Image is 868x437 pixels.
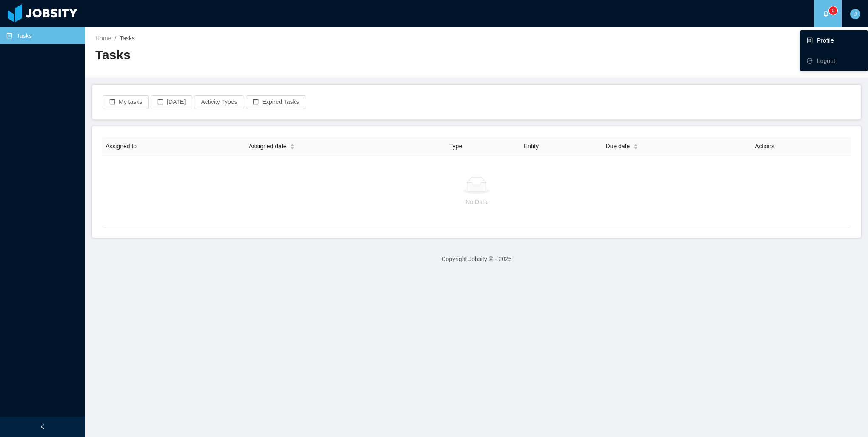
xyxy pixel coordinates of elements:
[290,143,295,145] i: icon: caret-up
[109,197,844,207] p: No Data
[95,46,477,64] h2: Tasks
[829,6,837,15] sup: 0
[85,244,868,274] footer: Copyright Jobsity © - 2025
[249,142,287,151] span: Assigned date
[755,143,774,149] span: Actions
[106,143,137,149] span: Assigned to
[634,143,638,145] i: icon: caret-up
[807,32,861,49] a: icon: profileProfile
[114,35,116,42] span: /
[823,11,829,17] i: icon: bell
[194,95,244,109] button: Activity Types
[151,95,192,109] button: icon: border[DATE]
[290,143,295,149] div: Sort
[606,142,630,151] span: Due date
[449,143,462,149] span: Type
[246,95,306,109] button: icon: borderExpired Tasks
[524,143,539,149] span: Entity
[6,27,78,44] a: icon: profileTasks
[120,35,135,42] span: Tasks
[634,146,638,149] i: icon: caret-down
[103,95,149,109] button: icon: borderMy tasks
[290,146,295,149] i: icon: caret-down
[807,58,813,64] i: icon: logout
[817,57,835,64] span: Logout
[633,143,638,149] div: Sort
[95,35,111,42] a: Home
[854,9,857,19] span: J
